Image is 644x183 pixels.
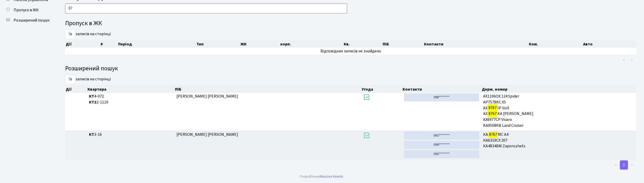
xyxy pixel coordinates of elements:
[14,17,49,23] span: Розширений пошук
[402,86,482,93] th: Контакти
[488,104,497,111] mark: 8767
[89,132,94,137] b: КТ
[65,48,636,55] td: Відповідних записів не знайдено
[65,41,100,48] th: Дії
[89,93,172,105] span: 4-072 2-1119
[65,29,75,39] select: записів на сторінці
[343,41,382,48] th: Кв.
[89,93,94,99] b: КТ
[118,41,196,48] th: Період
[89,99,96,105] b: КТ2
[488,110,497,117] mark: 8767
[483,93,634,129] span: AX1106OX 124 Spider AP7578KC X5 AX IP Volt AX KA [PERSON_NAME] AX6977CP Vivaro KA9508KB Land Cruiser
[583,41,636,48] th: Авто
[483,132,634,149] span: КА МС A4 КА6319СХ 207 КА4834ВМ Zaporozhets
[65,29,111,39] label: записів на сторінці
[361,86,402,93] th: Угода
[65,74,111,84] label: записів на сторінці
[100,41,118,48] th: #
[174,86,361,93] th: ПІБ
[196,41,240,48] th: Тип
[481,86,636,93] th: Держ. номер
[620,160,628,170] a: 1
[529,41,583,48] th: Ком.
[65,20,636,27] h4: Пропуск в ЖК
[176,93,238,99] span: [PERSON_NAME] [PERSON_NAME]
[65,65,636,72] h4: Розширений пошук
[240,41,280,48] th: ЖК
[14,7,39,13] span: Пропуск в ЖК
[3,5,54,15] a: Пропуск в ЖК
[65,86,87,93] th: Дії
[89,132,172,138] span: 3-16
[300,174,344,179] div: Розроблено .
[3,15,54,25] a: Розширений пошук
[176,132,238,137] span: [PERSON_NAME] [PERSON_NAME]
[320,174,343,179] a: Massive Kinetic
[280,41,343,48] th: корп.
[488,131,498,138] mark: 8767
[65,74,75,84] select: записів на сторінці
[65,4,347,13] input: Пошук
[382,41,424,48] th: ПІБ
[87,86,174,93] th: Квартира
[424,41,529,48] th: Контакти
